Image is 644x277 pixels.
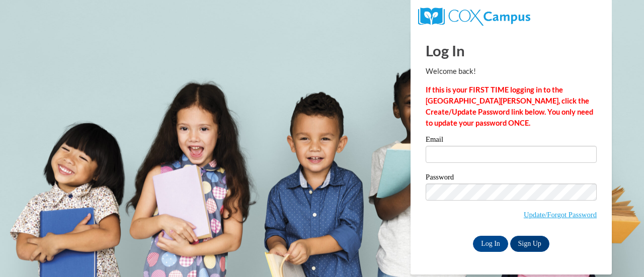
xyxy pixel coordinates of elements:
p: Welcome back! [426,66,597,77]
strong: If this is your FIRST TIME logging in to the [GEOGRAPHIC_DATA][PERSON_NAME], click the Create/Upd... [426,85,593,127]
a: COX Campus [418,12,530,20]
a: Update/Forgot Password [524,211,597,219]
input: Log In [473,236,508,252]
label: Password [426,173,597,183]
a: Sign Up [510,236,549,252]
label: Email [426,136,597,146]
img: COX Campus [418,8,530,26]
h1: Log In [426,40,597,61]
